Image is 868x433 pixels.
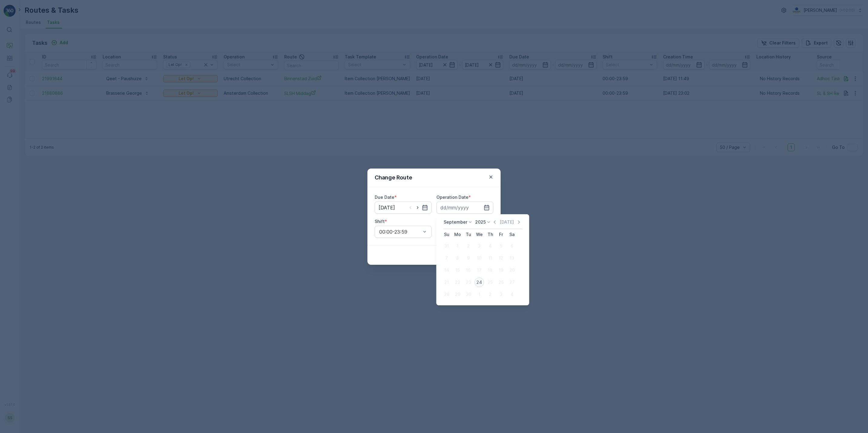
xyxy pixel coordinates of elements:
div: 2 [485,290,495,299]
div: 14 [442,265,452,275]
div: 29 [453,290,462,299]
div: 2 [464,241,473,251]
p: 2025 [475,219,486,225]
div: 3 [496,290,506,299]
div: 18 [485,265,495,275]
th: Wednesday [474,229,485,240]
div: 9 [464,253,473,263]
div: 6 [507,241,517,251]
div: 1 [475,290,484,299]
p: September [444,219,467,225]
div: 1 [453,241,462,251]
div: 13 [507,253,517,263]
th: Saturday [507,229,518,240]
div: 11 [485,253,495,263]
div: 24 [475,277,484,287]
div: 21 [442,277,452,287]
input: dd/mm/yyyy [375,202,432,214]
div: 20 [507,265,517,275]
div: 8 [453,253,462,263]
th: Friday [496,229,507,240]
div: 10 [475,253,484,263]
input: dd/mm/yyyy [436,202,493,214]
p: Change Route [375,173,412,182]
div: 26 [496,277,506,287]
label: Due Date [375,195,394,200]
div: 31 [442,241,452,251]
p: [DATE] [500,219,514,225]
div: 4 [485,241,495,251]
div: 23 [464,277,473,287]
div: 22 [453,277,462,287]
label: Operation Date [436,195,469,200]
th: Monday [452,229,463,240]
th: Sunday [441,229,452,240]
div: 25 [485,277,495,287]
th: Thursday [485,229,496,240]
div: 28 [442,290,452,299]
div: 30 [464,290,473,299]
label: Shift [375,219,385,224]
div: 7 [442,253,452,263]
th: Tuesday [463,229,474,240]
div: 3 [475,241,484,251]
div: 12 [496,253,506,263]
div: 17 [475,265,484,275]
div: 4 [507,290,517,299]
div: 27 [507,277,517,287]
div: 16 [464,265,473,275]
div: 19 [496,265,506,275]
div: 15 [453,265,462,275]
div: 5 [496,241,506,251]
